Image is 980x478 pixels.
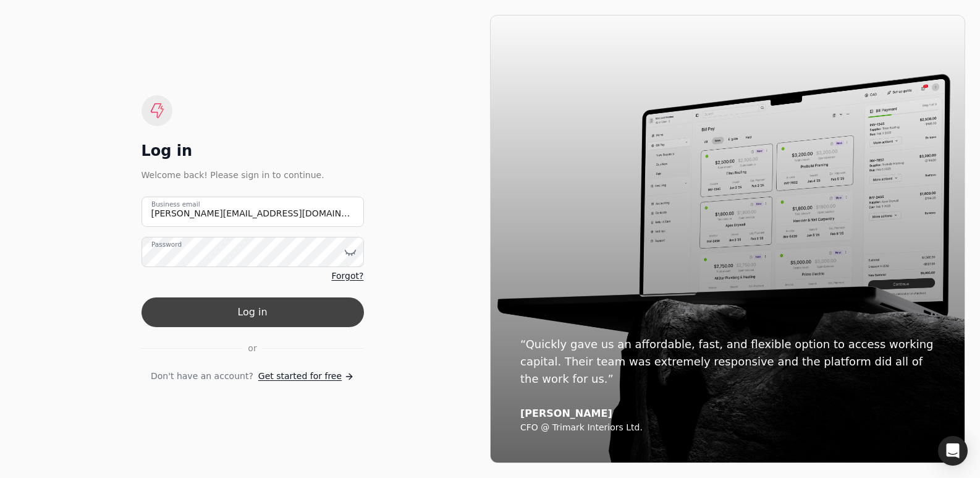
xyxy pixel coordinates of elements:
[142,168,364,182] div: Welcome back! Please sign in to continue.
[151,200,200,210] label: Business email
[520,408,935,420] div: [PERSON_NAME]
[151,370,253,383] span: Don't have an account?
[520,336,935,388] div: “Quickly gave us an affordable, fast, and flexible option to access working capital. Their team w...
[331,270,363,283] a: Forgot?
[258,370,342,383] span: Get started for free
[938,436,968,466] div: Open Intercom Messenger
[520,422,935,433] div: CFO @ Trimark Interiors Ltd.
[151,240,182,250] label: Password
[248,342,256,355] span: or
[258,370,354,383] a: Get started for free
[142,141,364,161] div: Log in
[142,297,364,327] button: Log in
